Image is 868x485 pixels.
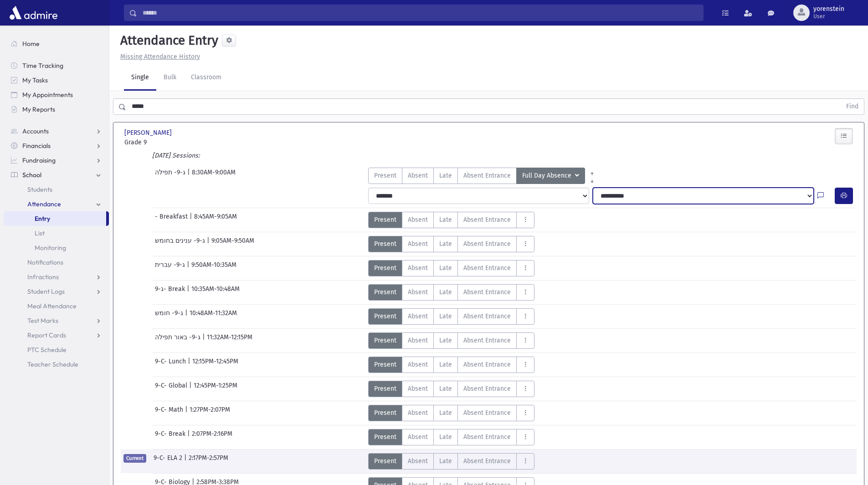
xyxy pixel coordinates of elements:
[585,175,599,182] a: All Later
[374,311,396,321] span: Present
[187,260,191,276] span: |
[439,311,452,321] span: Late
[27,273,59,281] span: Infractions
[463,408,511,418] span: Absent Entrance
[4,36,109,51] a: Home
[202,332,207,349] span: |
[463,432,511,442] span: Absent Entrance
[22,142,51,150] span: Financials
[368,429,534,445] div: AttTypes
[191,284,240,301] span: 10:35AM-10:48AM
[4,87,109,102] a: My Appointments
[211,236,254,252] span: 9:05AM-9:50AM
[408,311,428,321] span: Absent
[408,239,428,249] span: Absent
[368,381,534,397] div: AttTypes
[27,200,61,208] span: Attendance
[35,214,50,223] span: Entry
[439,432,452,442] span: Late
[408,384,428,393] span: Absent
[463,171,511,180] span: Absent Entrance
[374,384,396,393] span: Present
[439,384,452,393] span: Late
[439,408,452,418] span: Late
[124,138,238,147] span: Grade 9
[813,5,844,13] span: yorenstein
[155,260,187,276] span: ג-9- עברית
[4,197,109,211] a: Attendance
[27,360,78,368] span: Teacher Schedule
[27,302,77,310] span: Meal Attendance
[522,171,573,181] span: Full Day Absence
[4,58,109,73] a: Time Tracking
[156,65,184,91] a: Bulk
[439,456,452,466] span: Late
[188,357,192,373] span: |
[22,171,41,179] span: School
[4,284,109,299] a: Student Logs
[4,211,106,226] a: Entry
[374,432,396,442] span: Present
[4,102,109,117] a: My Reports
[408,408,428,418] span: Absent
[841,99,864,114] button: Find
[408,360,428,369] span: Absent
[124,65,156,91] a: Single
[374,287,396,297] span: Present
[368,453,534,470] div: AttTypes
[408,456,428,466] span: Absent
[191,260,236,276] span: 9:50AM-10:35AM
[4,255,109,270] a: Notifications
[4,357,109,372] a: Teacher Schedule
[374,360,396,369] span: Present
[813,13,844,20] span: User
[368,308,534,325] div: AttTypes
[187,429,192,445] span: |
[368,332,534,349] div: AttTypes
[22,127,49,135] span: Accounts
[439,263,452,273] span: Late
[368,405,534,421] div: AttTypes
[184,65,229,91] a: Classroom
[408,336,428,345] span: Absent
[207,236,211,252] span: |
[4,299,109,313] a: Meal Attendance
[7,4,60,22] img: AdmirePro
[463,215,511,225] span: Absent Entrance
[155,212,190,228] span: - Breakfast
[185,405,190,421] span: |
[190,405,230,421] span: 1:27PM-2:07PM
[154,453,184,470] span: 9-C- ELA 2
[120,53,200,61] u: Missing Attendance History
[27,258,63,266] span: Notifications
[4,138,109,153] a: Financials
[408,263,428,273] span: Absent
[190,212,194,228] span: |
[368,168,599,184] div: AttTypes
[189,453,228,470] span: 2:17PM-2:57PM
[187,284,191,301] span: |
[152,152,200,159] i: [DATE] Sessions:
[368,260,534,276] div: AttTypes
[408,287,428,297] span: Absent
[22,105,55,113] span: My Reports
[187,168,192,184] span: |
[4,153,109,168] a: Fundraising
[463,360,511,369] span: Absent Entrance
[4,182,109,197] a: Students
[368,236,534,252] div: AttTypes
[155,284,187,301] span: ג-9- Break
[189,381,194,397] span: |
[374,263,396,273] span: Present
[4,73,109,87] a: My Tasks
[22,91,73,99] span: My Appointments
[408,215,428,225] span: Absent
[27,331,66,339] span: Report Cards
[585,168,599,175] a: All Prior
[374,456,396,466] span: Present
[207,332,252,349] span: 11:32AM-12:15PM
[22,156,56,164] span: Fundraising
[184,453,189,470] span: |
[155,308,185,325] span: ג-9- חומש
[374,215,396,225] span: Present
